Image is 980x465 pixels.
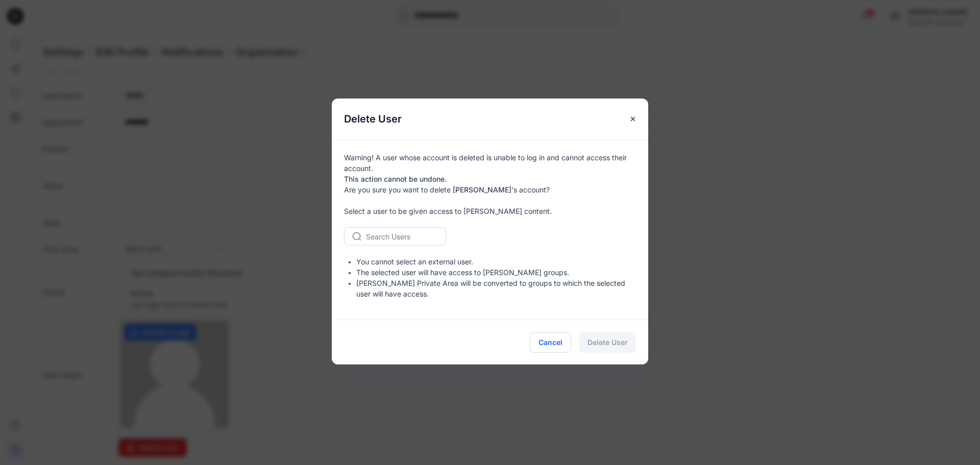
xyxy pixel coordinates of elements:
span: Cancel [538,337,562,348]
li: [PERSON_NAME] Private Area will be converted to groups to which the selected user will have access. [356,278,636,299]
h5: Delete User [332,99,414,139]
b: [PERSON_NAME] [453,185,511,194]
button: Close [624,110,642,128]
button: Cancel [530,332,571,353]
div: Warning! A user whose account is deleted is unable to log in and cannot access their account. Are... [332,139,648,320]
b: This action cannot be undone. [344,175,447,183]
li: You cannot select an external user. [356,256,636,267]
li: The selected user will have access to [PERSON_NAME] groups. [356,267,636,278]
